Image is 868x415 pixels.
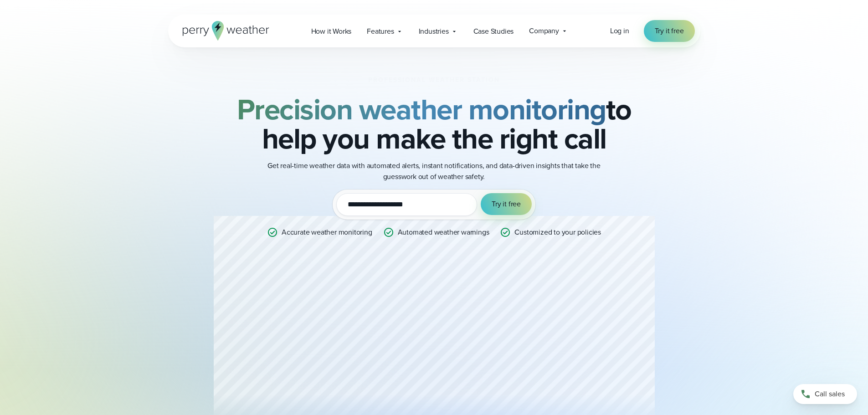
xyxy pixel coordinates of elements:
[815,389,845,400] span: Call sales
[644,20,695,42] a: Try it free
[610,26,629,36] a: Log in
[492,199,521,210] span: Try it free
[610,26,629,36] span: Log in
[481,193,532,215] button: Try it free
[367,26,394,37] span: Features
[529,26,559,36] span: Company
[282,227,372,238] p: Accurate weather monitoring
[303,22,360,41] a: How it Works
[398,227,489,238] p: Automated weather warnings
[466,22,522,41] a: Case Studies
[793,384,857,404] a: Call sales
[419,26,449,37] span: Industries
[311,26,352,37] span: How it Works
[237,88,606,131] strong: Precision weather monitoring
[252,160,616,182] p: Get real-time weather data with automated alerts, instant notifications, and data-driven insights...
[655,26,684,36] span: Try it free
[514,227,601,238] p: Customized to your policies
[214,95,655,153] h2: to help you make the right call
[473,26,514,37] span: Case Studies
